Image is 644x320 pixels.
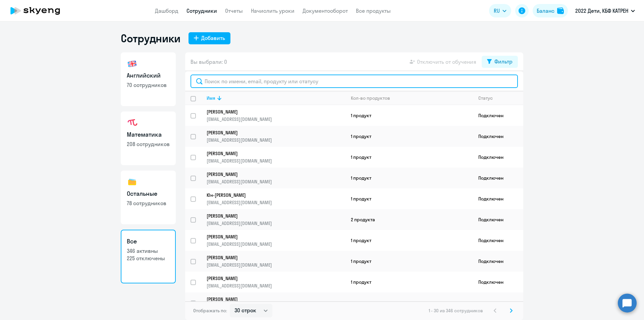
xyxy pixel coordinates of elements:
[207,192,336,198] p: Юн-[PERSON_NAME]
[225,7,243,14] a: Отчеты
[489,4,511,17] button: RU
[207,241,345,247] p: [EMAIL_ADDRESS][DOMAIN_NAME]
[191,58,227,66] span: Вы выбрали: 0
[207,130,336,136] p: [PERSON_NAME]
[251,7,294,14] a: Начислить уроки
[207,275,345,289] a: [PERSON_NAME][EMAIL_ADDRESS][DOMAIN_NAME]
[127,237,170,246] h3: Все
[207,130,345,143] a: [PERSON_NAME][EMAIL_ADDRESS][DOMAIN_NAME]
[127,177,138,187] img: others
[473,168,523,188] td: Подключен
[351,95,473,101] div: Кол-во продуктов
[345,272,473,292] td: 1 продукт
[345,292,473,313] td: 1 продукт
[191,75,518,88] input: Поиск по имени, email, продукту или статусу
[478,95,493,101] div: Статус
[345,209,473,230] td: 2 продукта
[345,230,473,251] td: 1 продукт
[207,179,345,185] p: [EMAIL_ADDRESS][DOMAIN_NAME]
[201,34,225,42] div: Добавить
[207,137,345,143] p: [EMAIL_ADDRESS][DOMAIN_NAME]
[473,251,523,272] td: Подключен
[207,95,215,101] div: Имя
[207,255,345,268] a: [PERSON_NAME][EMAIL_ADDRESS][DOMAIN_NAME]
[127,247,170,255] p: 346 активны
[572,3,638,19] button: 2022 Дети, КБФ КАТРЕН
[127,140,170,148] p: 208 сотрудников
[345,168,473,188] td: 1 продукт
[127,81,170,89] p: 70 сотрудников
[303,7,348,14] a: Документооборот
[345,126,473,147] td: 1 продукт
[207,296,345,310] a: [PERSON_NAME][EMAIL_ADDRESS][DOMAIN_NAME]
[345,147,473,168] td: 1 продукт
[121,230,176,283] a: Все346 активны225 отключены
[473,105,523,126] td: Подключен
[533,4,568,17] button: Балансbalance
[207,234,336,240] p: [PERSON_NAME]
[207,213,336,219] p: [PERSON_NAME]
[207,283,345,289] p: [EMAIL_ADDRESS][DOMAIN_NAME]
[207,150,336,156] p: [PERSON_NAME]
[121,32,180,45] h1: Сотрудники
[207,150,345,164] a: [PERSON_NAME][EMAIL_ADDRESS][DOMAIN_NAME]
[193,308,227,314] span: Отображать по:
[345,105,473,126] td: 1 продукт
[189,32,230,44] button: Добавить
[207,95,345,101] div: Имя
[473,292,523,313] td: Подключен
[127,130,170,139] h3: Математика
[473,230,523,251] td: Подключен
[207,262,345,268] p: [EMAIL_ADDRESS][DOMAIN_NAME]
[127,71,170,80] h3: Английский
[207,220,345,226] p: [EMAIL_ADDRESS][DOMAIN_NAME]
[155,7,178,14] a: Дашборд
[207,171,345,185] a: [PERSON_NAME][EMAIL_ADDRESS][DOMAIN_NAME]
[127,255,170,262] p: 225 отключены
[345,188,473,209] td: 1 продукт
[473,188,523,209] td: Подключен
[121,52,176,106] a: Английский70 сотрудников
[207,109,336,115] p: [PERSON_NAME]
[557,7,564,14] img: balance
[537,7,554,15] div: Баланс
[127,58,138,69] img: english
[473,209,523,230] td: Подключен
[478,95,523,101] div: Статус
[429,308,483,314] span: 1 - 30 из 346 сотрудников
[473,272,523,292] td: Подключен
[127,189,170,198] h3: Остальные
[186,7,217,14] a: Сотрудники
[207,213,345,226] a: [PERSON_NAME][EMAIL_ADDRESS][DOMAIN_NAME]
[207,192,345,205] a: Юн-[PERSON_NAME][EMAIL_ADDRESS][DOMAIN_NAME]
[207,255,336,261] p: [PERSON_NAME]
[207,109,345,122] a: [PERSON_NAME][EMAIL_ADDRESS][DOMAIN_NAME]
[121,111,176,165] a: Математика208 сотрудников
[345,251,473,272] td: 1 продукт
[207,171,336,177] p: [PERSON_NAME]
[351,95,390,101] div: Кол-во продуктов
[207,199,345,205] p: [EMAIL_ADDRESS][DOMAIN_NAME]
[207,296,336,302] p: [PERSON_NAME]
[482,56,518,68] button: Фильтр
[494,7,500,15] span: RU
[494,57,513,65] div: Фильтр
[207,116,345,122] p: [EMAIL_ADDRESS][DOMAIN_NAME]
[575,7,628,15] p: 2022 Дети, КБФ КАТРЕН
[121,171,176,224] a: Остальные78 сотрудников
[473,126,523,147] td: Подключен
[473,147,523,168] td: Подключен
[207,158,345,164] p: [EMAIL_ADDRESS][DOMAIN_NAME]
[127,118,138,128] img: math
[207,234,345,247] a: [PERSON_NAME][EMAIL_ADDRESS][DOMAIN_NAME]
[356,7,391,14] a: Все продукты
[127,199,170,207] p: 78 сотрудников
[207,275,336,281] p: [PERSON_NAME]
